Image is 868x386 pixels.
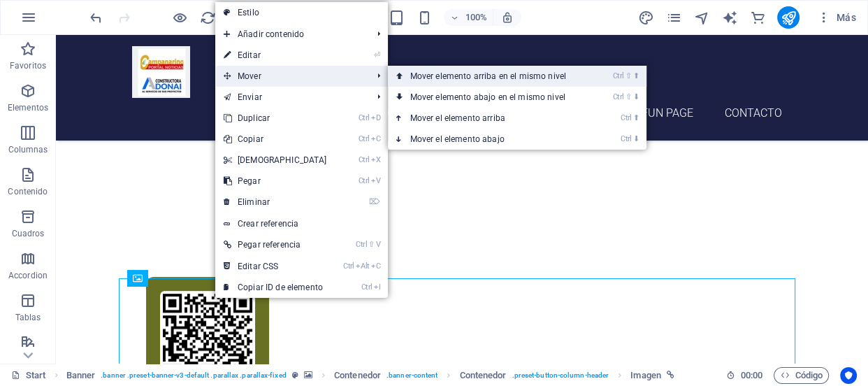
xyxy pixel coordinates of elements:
[199,9,216,26] button: reload
[66,367,96,384] span: Haz clic para seleccionar y doble clic para editar
[388,129,594,150] a: Ctrl⬇Mover el elemento abajo
[215,24,367,45] span: Añadir contenido
[8,144,48,155] p: Columnas
[15,312,41,323] p: Tablas
[10,60,46,71] p: Favoritos
[215,192,335,213] a: ⌦Eliminar
[781,10,797,26] i: Publicar
[171,9,188,26] button: Haz clic para salir del modo de previsualización y seguir editando
[356,262,370,271] i: Alt
[215,234,335,255] a: Ctrl⇧VPegar referencia
[638,10,654,26] i: Diseño (Ctrl+Alt+Y)
[359,176,370,185] i: Ctrl
[359,113,370,122] i: Ctrl
[215,2,388,23] a: Estilo
[694,10,710,26] i: Navegador
[66,367,674,384] nav: breadcrumb
[369,197,380,206] i: ⌦
[87,9,104,26] button: undo
[101,367,286,384] span: . banner .preset-banner-v3-default .parallax .parallax-fixed
[368,240,375,249] i: ⇧
[637,9,654,26] button: design
[371,262,381,271] i: C
[388,108,594,129] a: Ctrl⬆Mover el elemento arriba
[621,113,632,122] i: Ctrl
[334,367,381,384] span: Haz clic para seleccionar y doble clic para editar
[11,367,46,384] a: Haz clic para cancelar la selección y doble clic para abrir páginas
[8,270,48,281] p: Accordion
[613,71,624,80] i: Ctrl
[721,9,738,26] button: text_generator
[777,6,800,29] button: publish
[751,370,753,380] span: :
[621,134,632,143] i: Ctrl
[749,9,766,26] button: commerce
[741,367,762,384] span: 00 00
[501,11,514,24] i: Al redimensionar, ajustar el nivel de zoom automáticamente para ajustarse al dispositivo elegido.
[200,10,216,26] i: Volver a cargar página
[386,367,437,384] span: . banner-content
[667,371,674,379] i: Este elemento está vinculado
[361,283,372,292] i: Ctrl
[665,9,682,26] button: pages
[215,108,335,129] a: CtrlDDuplicar
[215,171,335,192] a: CtrlVPegar
[693,9,710,26] button: navigator
[359,134,370,143] i: Ctrl
[88,10,104,26] i: Deshacer: Eliminar elementos (Ctrl+Z)
[374,283,381,292] i: I
[215,87,367,108] a: Enviar
[726,367,763,384] h6: Tiempo de la sesión
[371,176,381,185] i: V
[292,371,298,379] i: Este elemento es un preajuste personalizable
[215,150,335,171] a: CtrlX[DEMOGRAPHIC_DATA]
[625,92,632,101] i: ⇧
[215,129,335,150] a: CtrlCCopiar
[816,10,856,24] span: Más
[633,134,639,143] i: ⬇
[630,367,661,384] span: Haz clic para seleccionar y doble clic para editar
[444,9,493,26] button: 100%
[215,45,335,66] a: ⏎Editar
[343,262,354,271] i: Ctrl
[460,367,507,384] span: Haz clic para seleccionar y doble clic para editar
[512,367,609,384] span: . preset-button-column-header
[359,155,370,164] i: Ctrl
[722,10,738,26] i: AI Writer
[215,256,335,277] a: CtrlAltCEditar CSS
[215,66,367,87] span: Mover
[633,71,639,80] i: ⬆
[811,6,862,29] button: Más
[12,228,45,239] p: Cuadros
[388,66,594,87] a: Ctrl⇧⬆Mover elemento arriba en el mismo nivel
[376,240,380,249] i: V
[780,367,823,384] span: Código
[8,102,48,113] p: Elementos
[388,87,594,108] a: Ctrl⇧⬇Mover elemento abajo en el mismo nivel
[215,213,388,234] a: Crear referencia
[625,71,632,80] i: ⇧
[613,92,624,101] i: Ctrl
[356,240,367,249] i: Ctrl
[304,371,312,379] i: Este elemento contiene un fondo
[8,186,48,197] p: Contenido
[215,277,335,298] a: CtrlICopiar ID de elemento
[374,50,380,59] i: ⏎
[840,367,857,384] button: Usercentrics
[633,92,639,101] i: ⬇
[633,113,639,122] i: ⬆
[666,10,682,26] i: Páginas (Ctrl+Alt+S)
[371,155,381,164] i: X
[371,134,381,143] i: C
[750,10,766,26] i: Comercio
[465,9,487,26] h6: 100%
[774,367,829,384] button: Código
[371,113,381,122] i: D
